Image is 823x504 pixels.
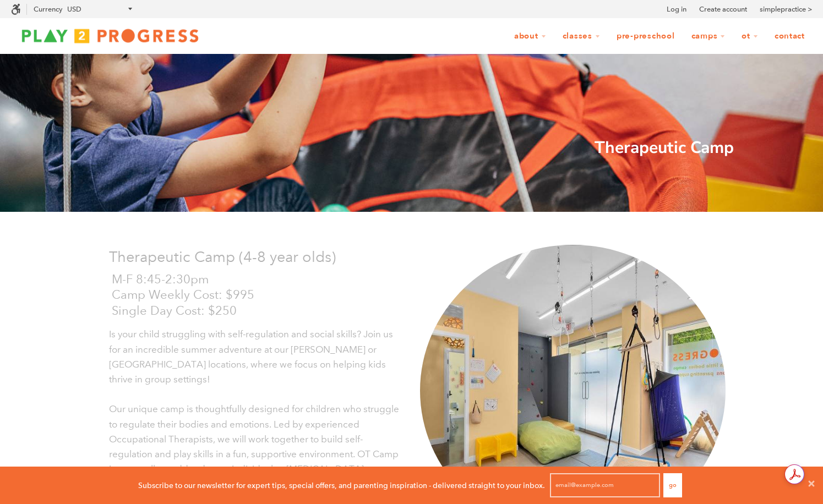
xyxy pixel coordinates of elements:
[760,4,812,15] a: simplepractice >
[555,26,607,47] a: Classes
[109,245,404,269] p: Therapeutic Camp (4
[684,26,733,47] a: Camps
[112,303,404,319] p: Single Day Cost: $250
[507,26,553,47] a: About
[663,473,682,497] button: Go
[767,26,812,47] a: Contact
[550,473,660,497] input: email@example.com
[34,5,62,13] label: Currency
[109,328,393,385] span: Is your child struggling with self-regulation and social skills? Join us for an incredible summer...
[595,136,734,159] strong: Therapeutic Camp
[667,4,686,15] a: Log in
[734,26,765,47] a: OT
[138,479,545,491] p: Subscribe to our newsletter for expert tips, special offers, and parenting inspiration - delivere...
[252,248,336,266] span: -8 year olds)
[112,272,404,288] p: M-F 8:45-2:30pm
[609,26,682,47] a: Pre-Preschool
[699,4,747,15] a: Create account
[11,25,209,47] img: Play2Progress logo
[109,403,399,475] span: Our unique camp is thoughtfully designed for children who struggle to regulate their bodies and e...
[112,287,404,303] p: Camp Weekly Cost: $995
